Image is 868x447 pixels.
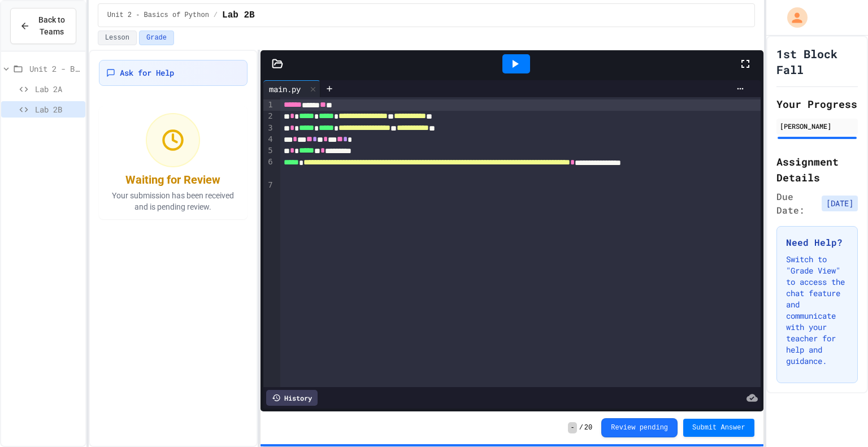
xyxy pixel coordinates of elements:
[263,80,320,97] div: main.py
[222,8,255,22] span: Lab 2B
[263,180,275,191] div: 7
[263,145,275,157] div: 5
[776,190,817,217] span: Due Date:
[263,123,275,134] div: 3
[821,402,857,436] iframe: chat widget
[776,46,858,77] h1: 1st Block Fall
[776,154,858,185] h2: Assignment Details
[786,236,848,249] h3: Need Help?
[822,196,858,211] span: [DATE]
[780,121,854,131] div: [PERSON_NAME]
[35,83,81,95] span: Lab 2A
[775,5,810,31] div: My Account
[120,67,174,79] span: Ask for Help
[601,418,678,437] button: Review pending
[214,11,218,20] span: /
[263,83,306,95] div: main.py
[263,134,275,145] div: 4
[35,103,81,115] span: Lab 2B
[692,423,745,432] span: Submit Answer
[125,172,220,188] div: Waiting for Review
[263,99,275,111] div: 1
[579,423,583,432] span: /
[10,8,76,44] button: Back to Teams
[584,423,592,432] span: 20
[568,422,576,433] span: -
[37,14,67,38] span: Back to Teams
[266,390,318,406] div: History
[683,419,754,437] button: Submit Answer
[98,31,137,45] button: Lesson
[786,254,848,367] p: Switch to "Grade View" to access the chat feature and communicate with your teacher for help and ...
[263,111,275,122] div: 2
[107,11,209,20] span: Unit 2 - Basics of Python
[139,31,174,45] button: Grade
[106,190,241,212] p: Your submission has been received and is pending review.
[774,353,857,401] iframe: chat widget
[263,157,275,180] div: 6
[776,96,858,112] h2: Your Progress
[29,63,81,75] span: Unit 2 - Basics of Python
